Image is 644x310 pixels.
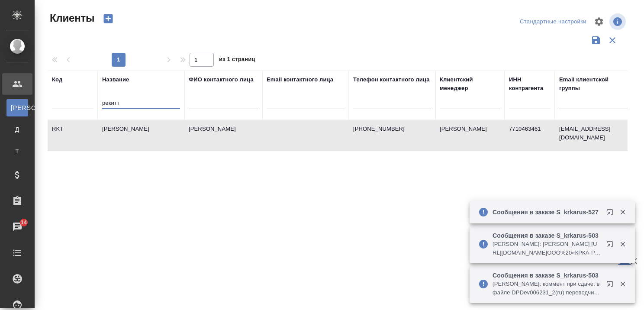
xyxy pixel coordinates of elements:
[11,125,24,134] span: Д
[2,216,32,238] a: 14
[493,208,601,216] p: Сообщения в заказе S_krkarus-527
[509,75,551,93] div: ИНН контрагента
[601,236,622,256] button: Открыть в новой вкладке
[588,32,604,48] button: Сохранить фильтры
[11,147,24,155] span: Т
[219,54,255,67] span: из 1 страниц
[98,120,184,151] td: [PERSON_NAME]
[493,231,601,240] p: Сообщения в заказе S_krkarus-503
[559,75,628,93] div: Email клиентской группы
[11,103,24,112] span: [PERSON_NAME]
[589,11,609,32] span: Настроить таблицу
[604,32,621,48] button: Сбросить фильтры
[184,120,262,151] td: [PERSON_NAME]
[505,120,555,151] td: 7710463461
[440,75,500,93] div: Клиентский менеджер
[614,208,631,216] button: Закрыть
[6,99,28,116] a: [PERSON_NAME]
[48,120,98,151] td: RKT
[6,142,28,160] a: Т
[555,120,633,151] td: [EMAIL_ADDRESS][DOMAIN_NAME]
[267,75,333,84] div: Email контактного лица
[609,13,628,30] span: Посмотреть информацию
[493,271,601,280] p: Сообщения в заказе S_krkarus-503
[614,240,631,248] button: Закрыть
[102,75,129,84] div: Название
[435,120,505,151] td: [PERSON_NAME]
[614,280,631,288] button: Закрыть
[493,240,601,257] p: [PERSON_NAME]: [PERSON_NAME] [URL][DOMAIN_NAME]ООО%20«КРКА-РУС»/Orders/S_krkarus-503/Final/Дорабо...
[493,280,601,297] p: [PERSON_NAME]: коммент при сдаче: в файле DPDev006231_2(ru) переводчик в одном месте выделила жел...
[48,11,94,25] span: Клиенты
[353,125,431,133] p: [PHONE_NUMBER]
[52,75,62,84] div: Код
[6,121,28,138] a: Д
[189,75,254,84] div: ФИО контактного лица
[98,11,119,26] button: Создать
[601,275,622,296] button: Открыть в новой вкладке
[601,203,622,224] button: Открыть в новой вкладке
[16,218,32,227] span: 14
[353,75,430,84] div: Телефон контактного лица
[518,15,589,29] div: split button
